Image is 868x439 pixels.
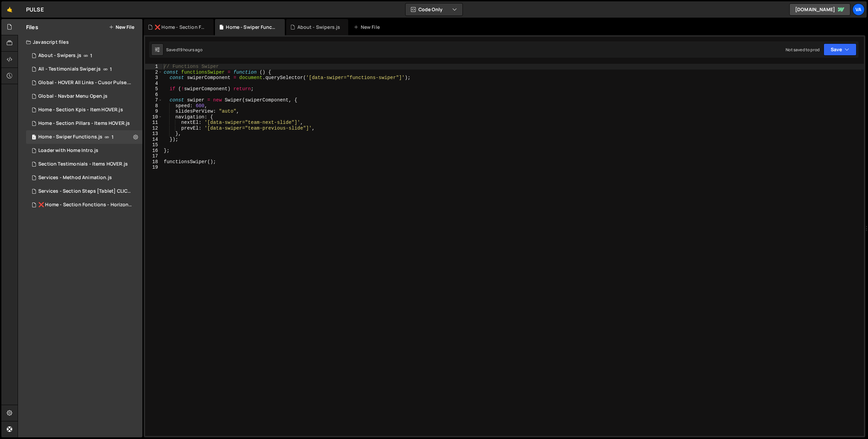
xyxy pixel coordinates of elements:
div: Home - Swiper Functions.js [38,134,102,140]
div: 4 [145,81,162,87]
button: Code Only [406,3,462,16]
div: 16253/46221.js [26,130,142,144]
div: 1 [145,64,162,70]
div: ❌ Home - Section Fonctions - Horizontal scroll.js [155,24,205,31]
div: 11 [145,120,162,126]
div: 17 [145,153,162,159]
div: 3 [145,75,162,81]
div: Global - Navbar Menu Open.js [38,93,107,99]
div: 10 [145,114,162,120]
div: 16253/45820.js [26,198,145,212]
div: 6 [145,92,162,98]
div: 16253/45780.js [26,62,142,76]
div: 16253/45676.js [26,76,145,90]
div: All - Testimonials Swiper.js [38,66,101,72]
a: Va [852,3,865,16]
div: Javascript files [18,35,142,49]
div: 16253/44878.js [26,171,142,185]
div: Global - HOVER All Links - Cusor Pulse.js [38,80,132,86]
div: PULSE [26,5,44,14]
div: 16253/45227.js [26,144,142,157]
div: About - Swipers.js [38,53,81,59]
div: Saved [166,47,202,53]
div: 18 [145,159,162,165]
div: 13 [145,131,162,137]
a: [DOMAIN_NAME] [789,3,850,16]
div: 19 [145,165,162,170]
div: Home - Section Pillars - Items HOVER.js [38,120,130,127]
a: 🤙 [1,1,18,18]
div: 16 [145,148,162,154]
span: 1 [112,134,114,140]
div: 16253/43838.js [26,49,142,62]
div: New File [354,24,382,31]
button: Save [824,43,856,56]
span: 1 [32,135,36,140]
div: 9 [145,109,162,114]
div: Services - Section Steps [Tablet] CLICK.js [38,188,132,194]
div: Home - Section Kpis - Item HOVER.js [38,107,123,113]
div: ❌ Home - Section Fonctions - Horizontal scroll.js [38,202,132,208]
div: 14 [145,137,162,142]
h2: Files [26,23,38,31]
div: Home - Swiper Functions.js [226,24,277,31]
span: 1 [90,53,92,58]
div: 16253/44429.js [26,117,143,130]
div: 12 [145,126,162,131]
div: Section Testimonials - Items HOVER.js [38,161,128,167]
div: 16253/45790.js [26,185,145,198]
div: 2 [145,70,162,75]
div: 15 [145,142,162,148]
div: 19 hours ago [178,47,202,53]
div: Loader with Home Intro.js [38,148,98,154]
div: 16253/45325.js [26,157,142,171]
div: 5 [145,86,162,92]
button: New File [109,24,134,30]
div: Not saved to prod [786,47,820,53]
div: 16253/44485.js [26,103,142,117]
div: 7 [145,97,162,103]
div: 8 [145,103,162,109]
div: Services - Method Animation.js [38,175,112,181]
span: 1 [110,66,112,72]
div: About - Swipers.js [297,24,340,31]
div: 16253/44426.js [26,90,142,103]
